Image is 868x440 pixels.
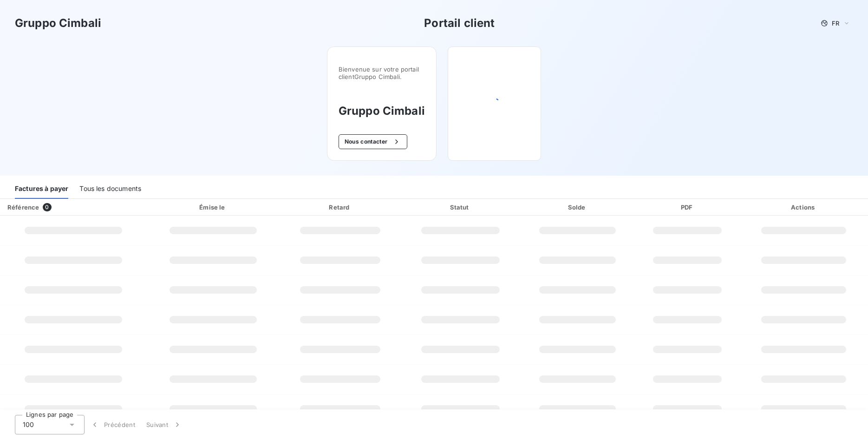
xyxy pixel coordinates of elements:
[403,203,518,212] div: Statut
[339,66,425,80] span: Bienvenue sur votre portail client Gruppo Cimbali .
[522,203,633,212] div: Solde
[637,203,737,212] div: PDF
[43,203,51,211] span: 0
[339,103,425,119] h3: Gruppo Cimbali
[424,15,495,32] h3: Portail client
[15,15,101,32] h3: Gruppo Cimbali
[141,415,188,434] button: Suivant
[7,204,39,211] div: Référence
[23,420,34,429] span: 100
[85,415,141,434] button: Précédent
[79,179,141,199] div: Tous les documents
[281,203,399,212] div: Retard
[832,20,839,27] span: FR
[339,134,407,149] button: Nous contacter
[741,203,866,212] div: Actions
[149,203,277,212] div: Émise le
[15,179,68,199] div: Factures à payer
